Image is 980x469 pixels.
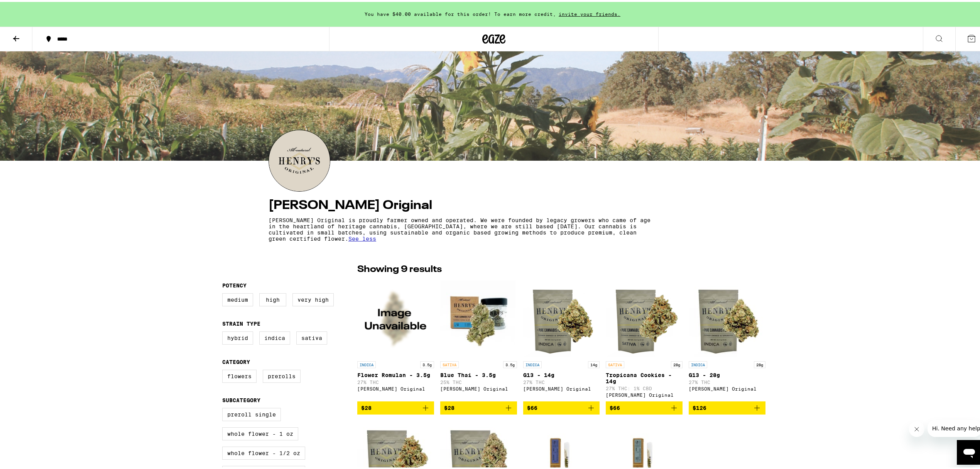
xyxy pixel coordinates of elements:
div: [PERSON_NAME] Original [523,384,600,389]
p: 27% THC [523,378,600,383]
a: Open page for Flower Romulan - 3.5g from Henry's Original [357,278,434,399]
img: Henry's Original - G13 - 14g [523,278,600,355]
label: Indica [259,330,290,343]
span: Hi. Need any help? [5,5,56,12]
legend: Strain Type [222,319,260,325]
h4: [PERSON_NAME] Original [269,197,719,210]
p: Showing 9 results [357,261,442,274]
div: [PERSON_NAME] Original [606,391,683,396]
p: 27% THC [357,378,434,383]
label: Prerolls [263,368,301,381]
img: Henry's Original logo [269,128,330,189]
p: INDICA [357,359,376,366]
div: [PERSON_NAME] Original [357,384,434,389]
label: Flowers [222,368,257,381]
p: 28g [754,359,765,366]
label: Sativa [296,330,327,343]
button: Add to bag [606,399,683,413]
span: $66 [527,403,537,409]
p: Blue Thai - 3.5g [440,370,517,376]
p: Tropicana Cookies - 14g [606,370,683,382]
p: 27% THC: 1% CBD [606,384,683,389]
p: INDICA [689,359,707,366]
span: $66 [610,403,620,409]
legend: Potency [222,280,247,287]
span: $28 [444,403,455,409]
legend: Category [222,357,250,363]
div: [PERSON_NAME] Original [440,384,517,389]
label: Hybrid [222,330,253,343]
p: Flower Romulan - 3.5g [357,370,434,376]
label: Whole Flower - 1/2 oz [222,445,305,458]
label: Whole Flower - 1 oz [222,425,298,438]
label: Preroll Single [222,406,281,419]
p: SATIVA [606,359,624,366]
p: 3.5g [503,359,517,366]
p: [PERSON_NAME] Original is proudly farmer owned and operated. We were founded by legacy growers wh... [269,215,651,240]
span: $126 [693,403,706,409]
p: SATIVA [440,359,459,366]
p: INDICA [523,359,542,366]
p: G13 - 14g [523,370,600,376]
a: Open page for Blue Thai - 3.5g from Henry's Original [440,278,517,399]
a: Open page for G13 - 28g from Henry's Original [689,278,765,399]
div: [PERSON_NAME] Original [689,384,765,389]
img: Henry's Original - Tropicana Cookies - 14g [606,278,683,355]
p: G13 - 28g [689,370,765,376]
iframe: Close message [909,420,924,435]
span: $28 [361,403,372,409]
img: Henry's Original - G13 - 28g [689,278,765,355]
button: Add to bag [440,399,517,413]
a: Open page for G13 - 14g from Henry's Original [523,278,600,399]
img: Henry's Original - Flower Romulan - 3.5g [357,278,434,355]
img: Henry's Original - Blue Thai - 3.5g [440,278,517,355]
p: 3.5g [420,359,434,366]
button: Add to bag [357,399,434,413]
span: invite your friends. [556,10,623,15]
a: Open page for Tropicana Cookies - 14g from Henry's Original [606,278,683,399]
p: 25% THC [440,378,517,383]
p: 27% THC [689,378,765,383]
button: Add to bag [523,399,600,413]
button: Add to bag [689,399,765,413]
label: High [259,291,286,304]
label: Medium [222,291,253,304]
span: See less [348,234,376,240]
p: 28g [671,359,683,366]
span: You have $40.00 available for this order! To earn more credit, [365,10,556,15]
label: Very High [292,291,334,304]
legend: Subcategory [222,395,260,401]
p: 14g [588,359,600,366]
